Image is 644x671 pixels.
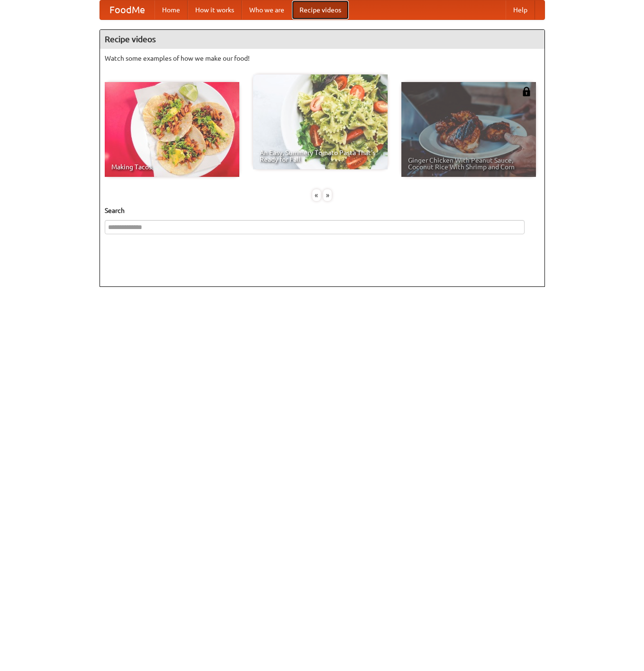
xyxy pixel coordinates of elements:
a: Help [506,0,535,19]
span: Making Tacos [111,164,233,170]
a: FoodMe [100,0,154,19]
div: « [312,189,321,201]
p: Watch some examples of how we make our food! [105,54,540,63]
img: 483408.png [522,87,531,96]
span: An Easy, Summery Tomato Pasta That's Ready for Fall [260,149,381,163]
a: Who we are [242,0,292,19]
h5: Search [105,206,540,215]
a: How it works [188,0,242,19]
a: Making Tacos [105,82,239,177]
a: Recipe videos [292,0,349,19]
a: An Easy, Summery Tomato Pasta That's Ready for Fall [253,74,388,169]
a: Home [154,0,188,19]
h4: Recipe videos [100,30,544,49]
div: » [323,189,332,201]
